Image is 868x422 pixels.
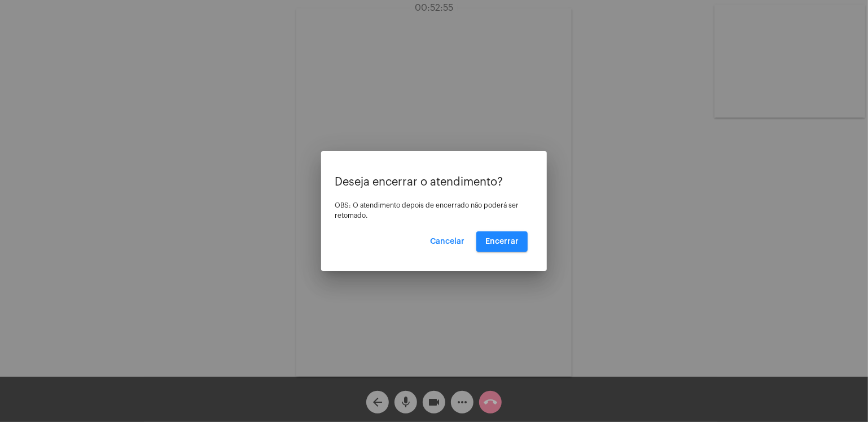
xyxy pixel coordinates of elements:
[335,202,519,219] span: OBS: O atendimento depois de encerrado não poderá ser retomado.
[430,238,464,246] span: Cancelar
[421,231,474,252] button: Cancelar
[476,231,528,252] button: Encerrar
[485,238,519,246] span: Encerrar
[335,176,533,188] p: Deseja encerrar o atendimento?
